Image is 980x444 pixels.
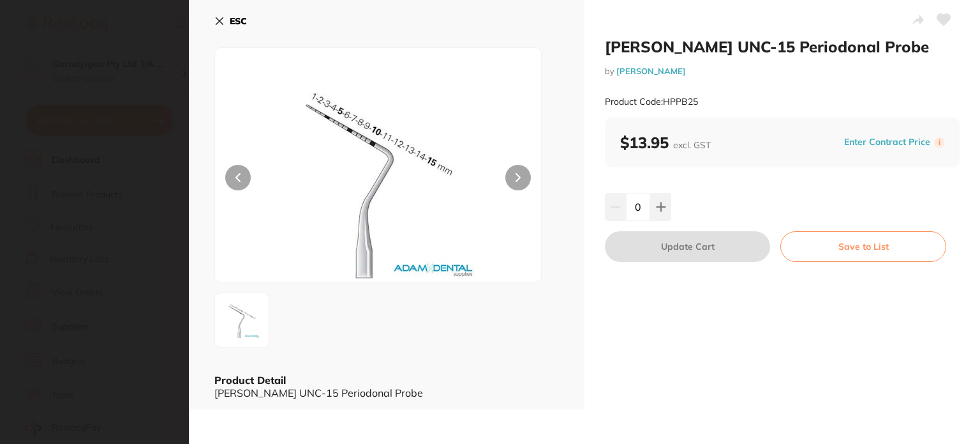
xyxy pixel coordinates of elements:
label: i [934,137,944,148]
img: NS5qcGc [280,80,476,282]
button: Update Cart [605,231,770,262]
b: Product Detail [214,374,286,387]
b: ESC [230,15,247,27]
span: excl. GST [673,139,711,151]
small: Product Code: HPPB25 [605,96,698,107]
a: [PERSON_NAME] [616,66,686,76]
h2: [PERSON_NAME] UNC-15 Periodonal Probe [605,37,960,56]
img: NS5qcGc [219,297,265,343]
button: Enter Contract Price [840,136,934,148]
button: ESC [214,10,247,32]
b: $13.95 [620,133,711,152]
button: Save to List [780,231,946,262]
small: by [605,66,960,76]
div: [PERSON_NAME] UNC-15 Periodonal Probe [214,387,559,399]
